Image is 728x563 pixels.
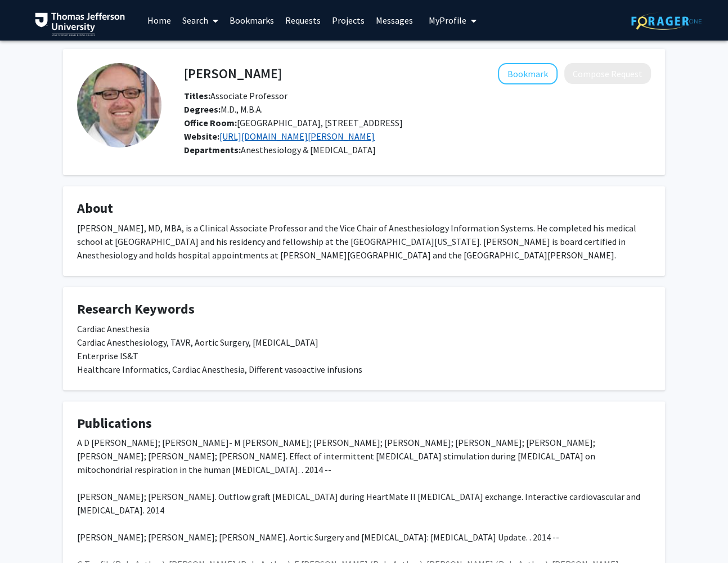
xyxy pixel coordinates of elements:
[77,301,651,318] h4: Research Keywords
[326,1,370,40] a: Projects
[77,200,651,217] h4: About
[224,1,280,40] a: Bookmarks
[631,12,702,30] img: ForagerOne Logo
[184,131,219,142] b: Website:
[184,117,403,128] span: [GEOGRAPHIC_DATA], [STREET_ADDRESS]
[184,117,237,128] b: Office Room:
[184,63,282,84] h4: [PERSON_NAME]
[219,131,375,142] a: Opens in a new tab
[498,63,558,84] button: Add Kent Berg to Bookmarks
[77,322,651,376] div: Cardiac Anesthesia Cardiac Anesthesiology, TAVR, Aortic Surgery, [MEDICAL_DATA] Enterprise IS&T H...
[429,15,466,26] span: My Profile
[280,1,326,40] a: Requests
[184,90,287,101] span: Associate Professor
[77,63,161,148] img: Profile Picture
[184,104,221,115] b: Degrees:
[77,221,651,262] div: [PERSON_NAME], MD, MBA, is a Clinical Associate Professor and the Vice Chair of Anesthesiology In...
[8,512,48,555] iframe: Chat
[370,1,419,40] a: Messages
[241,144,376,155] span: Anesthesiology & [MEDICAL_DATA]
[177,1,224,40] a: Search
[77,415,651,432] h4: Publications
[564,63,651,84] button: Compose Request to Kent Berg
[184,144,241,155] b: Departments:
[142,1,177,40] a: Home
[184,90,210,101] b: Titles:
[35,12,125,36] img: Thomas Jefferson University Logo
[184,104,263,115] span: M.D., M.B.A.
